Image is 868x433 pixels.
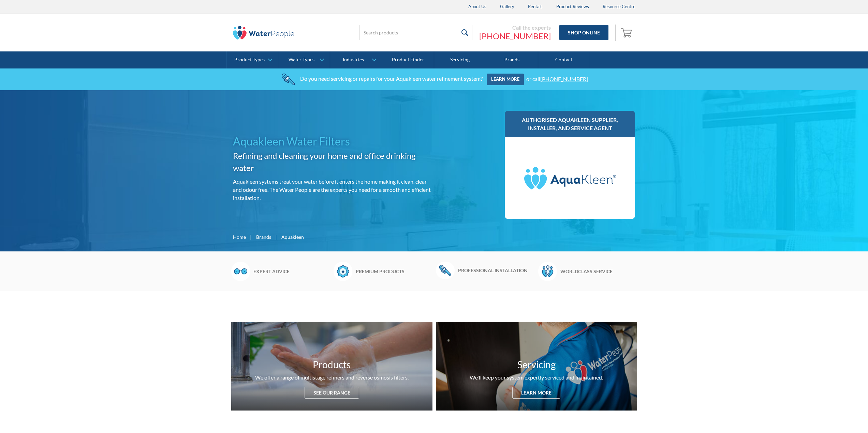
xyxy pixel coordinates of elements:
a: Contact [538,51,590,68]
a: [PHONE_NUMBER] [479,31,551,41]
a: Product Finder [382,51,434,68]
a: [PHONE_NUMBER] [540,75,588,82]
a: Brands [486,51,538,68]
div: Industries [343,57,364,63]
h3: Servicing [517,357,556,372]
div: We offer a range of multistage refiners and reverse osmosis filters. [255,373,409,382]
div: See our range [305,387,359,399]
h3: Products [313,357,351,372]
div: Learn more [512,387,560,399]
a: Product Types [226,51,278,68]
a: Brands [256,233,271,241]
h6: Professional installation [458,267,535,274]
h6: Worldclass service [560,268,637,275]
div: | [275,233,278,241]
div: Call the experts [479,24,551,31]
img: Wrench [436,262,455,279]
h1: Aquakleen Water Filters [233,133,431,150]
div: Aquakleen [281,233,304,241]
div: | [249,233,253,241]
a: ServicingWe'll keep your system expertly serviced and maintained.Learn more [436,322,637,411]
img: shopping cart [621,27,634,38]
h2: Refining and cleaning your home and office drinking water [233,150,431,174]
h6: Expert advice [253,268,330,275]
img: Glasses [231,262,250,281]
img: Waterpeople Symbol [538,262,557,281]
a: Learn more [487,74,524,85]
a: Shop Online [559,25,608,40]
a: Water Types [278,51,330,68]
a: Open empty cart [619,25,635,41]
div: Product Types [234,57,265,63]
div: Do you need servicing or repairs for your Aquakleen water refinement system? [300,75,483,82]
a: Home [233,233,246,241]
div: or call [526,75,588,82]
a: Servicing [434,51,486,68]
img: The Water People [233,26,294,40]
div: Water Types [289,57,314,63]
a: ProductsWe offer a range of multistage refiners and reverse osmosis filters.See our range [231,322,432,411]
h6: Premium products [356,268,432,275]
input: Search products [359,25,472,40]
p: Aquakleen systems treat your water before it enters the home making it clean, clear and odour fre... [233,177,431,202]
a: Industries [330,51,382,68]
h3: Authorised Aquakleen supplier, installer, and service agent [512,116,629,132]
div: We'll keep your system expertly serviced and maintained. [470,373,603,382]
img: Badge [334,262,352,281]
img: Aquakleen [519,144,621,212]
